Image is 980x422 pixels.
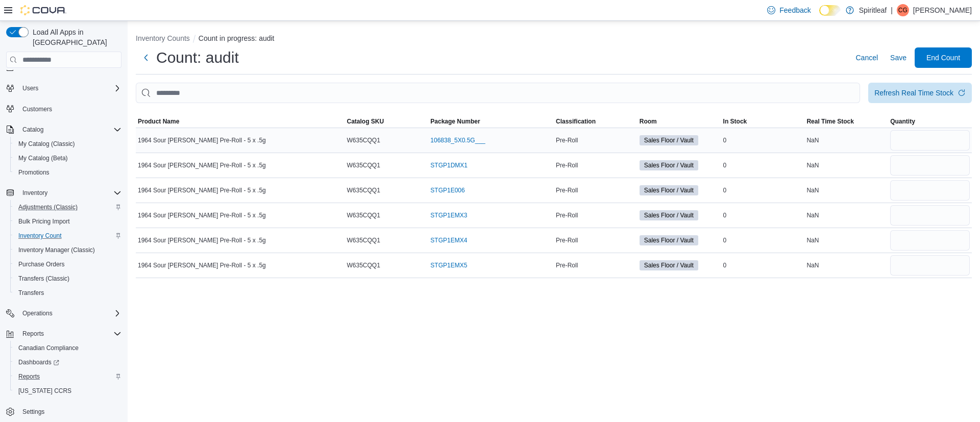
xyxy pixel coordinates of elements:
span: Customers [18,103,121,115]
button: Quantity [888,115,972,128]
a: Settings [18,406,48,418]
button: Save [886,47,911,68]
button: Refresh Real Time Stock [868,83,972,103]
span: W635CQQ1 [347,161,380,169]
span: Dark Mode [819,16,820,16]
div: 0 [721,159,805,171]
span: Adjustments (Classic) [18,203,78,211]
span: Bulk Pricing Import [18,217,70,226]
span: Inventory Manager (Classic) [18,246,95,254]
span: Promotions [18,168,50,177]
span: Cancel [855,53,878,63]
span: Sales Floor / Vault [640,210,698,220]
button: Settings [2,404,126,419]
span: Adjustments (Classic) [14,201,121,213]
span: My Catalog (Classic) [18,140,75,148]
a: STGP1EMX5 [430,261,467,269]
p: | [891,4,893,16]
a: Canadian Compliance [14,342,83,354]
button: Promotions [10,165,126,180]
span: W635CQQ1 [347,236,380,244]
span: Pre-Roll [556,186,578,194]
span: Pre-Roll [556,136,578,144]
div: NaN [804,234,888,246]
input: This is a search bar. After typing your query, hit enter to filter the results lower in the page. [136,83,860,103]
span: Dashboards [14,356,121,368]
span: Reports [14,370,121,383]
span: In Stock [723,117,747,126]
span: Reports [22,330,44,338]
button: Inventory Counts [136,34,190,42]
span: Inventory Count [14,230,121,242]
button: Users [2,81,126,95]
a: STGP1EMX3 [430,211,467,219]
span: Feedback [779,5,811,15]
span: Reports [18,328,121,340]
button: Operations [18,307,57,319]
span: Purchase Orders [18,260,65,268]
span: Product Name [138,117,179,126]
button: My Catalog (Classic) [10,137,126,151]
span: Users [18,82,121,94]
button: Customers [2,102,126,116]
button: Reports [18,328,48,340]
span: Sales Floor / Vault [644,236,694,245]
button: Operations [2,306,126,320]
button: Next [136,47,156,68]
span: Inventory [18,187,121,199]
button: Inventory [18,187,52,199]
span: Transfers (Classic) [14,272,121,285]
button: Package Number [428,115,554,128]
span: Classification [556,117,596,126]
a: Purchase Orders [14,258,69,270]
a: Transfers [14,287,48,299]
div: Refresh Real Time Stock [874,88,953,98]
span: 1964 Sour [PERSON_NAME] Pre-Roll - 5 x .5g [138,186,266,194]
span: Operations [18,307,121,319]
button: Cancel [851,47,882,68]
span: Sales Floor / Vault [640,235,698,245]
span: Users [22,84,38,92]
button: Adjustments (Classic) [10,200,126,214]
a: Transfers (Classic) [14,272,73,285]
button: In Stock [721,115,805,128]
span: W635CQQ1 [347,136,380,144]
span: Dashboards [18,358,59,366]
p: Spiritleaf [859,4,887,16]
span: 1964 Sour [PERSON_NAME] Pre-Roll - 5 x .5g [138,161,266,169]
a: STGP1E006 [430,186,464,194]
button: My Catalog (Beta) [10,151,126,165]
input: Dark Mode [819,5,841,16]
span: Sales Floor / Vault [640,260,698,270]
span: Sales Floor / Vault [644,261,694,270]
span: 1964 Sour [PERSON_NAME] Pre-Roll - 5 x .5g [138,236,266,244]
span: CG [898,4,908,16]
a: 106838_5X0.5G___ [430,136,485,144]
div: 0 [721,134,805,146]
div: 0 [721,209,805,221]
button: Product Name [136,115,345,128]
button: Catalog [18,123,47,136]
button: Transfers [10,286,126,300]
a: Customers [18,103,56,115]
a: Dashboards [14,356,63,368]
a: STGP1EMX4 [430,236,467,244]
button: Reports [10,369,126,384]
span: Sales Floor / Vault [640,185,698,195]
span: Pre-Roll [556,236,578,244]
button: Reports [2,327,126,341]
span: 1964 Sour [PERSON_NAME] Pre-Roll - 5 x .5g [138,211,266,219]
span: Inventory [22,189,47,197]
span: Sales Floor / Vault [644,211,694,220]
span: My Catalog (Beta) [14,152,121,164]
h1: Count: audit [156,47,239,68]
span: 1964 Sour [PERSON_NAME] Pre-Roll - 5 x .5g [138,261,266,269]
span: Transfers [18,289,44,297]
a: [US_STATE] CCRS [14,385,76,397]
a: Dashboards [10,355,126,369]
button: Real Time Stock [804,115,888,128]
span: Reports [18,373,40,381]
span: Room [640,117,657,126]
button: End Count [915,47,972,68]
span: Operations [22,309,53,317]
